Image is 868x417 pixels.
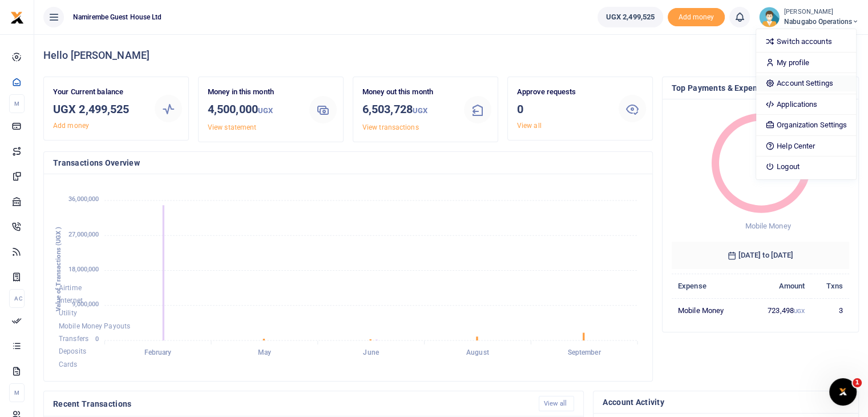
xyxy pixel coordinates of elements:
[606,11,655,23] span: UGX 2,499,525
[794,308,805,314] small: UGX
[95,336,99,343] tspan: 0
[258,106,273,115] small: UGX
[568,348,601,356] tspan: September
[68,196,99,203] tspan: 36,000,000
[53,122,89,130] a: Add money
[9,289,25,308] li: Ac
[517,122,542,130] a: View all
[747,298,812,322] td: 723,498
[208,101,300,119] h3: 4,500,000
[745,222,790,230] span: Mobile Money
[258,348,271,356] tspan: May
[784,17,859,27] span: Nabugabo operations
[68,231,99,238] tspan: 27,000,000
[747,274,812,298] th: Amount
[53,157,643,169] h4: Transactions Overview
[603,396,849,408] h4: Account Activity
[10,13,24,21] a: logo-small logo-large logo-large
[853,378,862,387] span: 1
[466,348,489,356] tspan: August
[59,360,78,368] span: Cards
[759,7,859,27] a: profile-user [PERSON_NAME] Nabugabo operations
[362,101,455,119] h3: 6,503,728
[593,7,668,27] li: Wallet ballance
[43,49,859,62] h4: Hello [PERSON_NAME]
[668,8,725,27] span: Add money
[208,86,300,98] p: Money in this month
[756,138,856,154] a: Help Center
[672,242,849,269] h6: [DATE] to [DATE]
[756,34,856,50] a: Switch accounts
[517,101,609,118] h3: 0
[59,296,83,304] span: Internet
[756,117,856,133] a: Organization Settings
[72,300,99,308] tspan: 9,000,000
[59,310,77,318] span: Utility
[756,55,856,71] a: My profile
[756,75,856,91] a: Account Settings
[413,106,427,115] small: UGX
[55,227,62,312] text: Value of Transactions (UGX )
[759,7,780,27] img: profile-user
[829,378,857,406] iframe: Intercom live chat
[208,123,256,131] a: View statement
[672,274,747,298] th: Expense
[10,11,24,25] img: logo-small
[362,123,419,131] a: View transactions
[811,298,849,322] td: 3
[517,86,609,98] p: Approve requests
[68,266,99,273] tspan: 18,000,000
[756,97,856,113] a: Applications
[59,322,130,330] span: Mobile Money Payouts
[53,101,146,118] h3: UGX 2,499,525
[672,298,747,322] td: Mobile Money
[9,94,25,113] li: M
[144,348,172,356] tspan: February
[668,8,725,27] li: Toup your wallet
[672,82,849,94] h4: Top Payments & Expenses
[9,383,25,402] li: M
[362,86,455,98] p: Money out this month
[597,7,663,27] a: UGX 2,499,525
[59,335,88,343] span: Transfers
[811,274,849,298] th: Txns
[68,12,167,22] span: Namirembe Guest House Ltd
[53,398,530,410] h4: Recent Transactions
[59,284,82,292] span: Airtime
[53,86,146,98] p: Your Current balance
[756,159,856,175] a: Logout
[539,396,575,411] a: View all
[784,7,859,17] small: [PERSON_NAME]
[59,348,86,356] span: Deposits
[668,12,725,21] a: Add money
[363,348,379,356] tspan: June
